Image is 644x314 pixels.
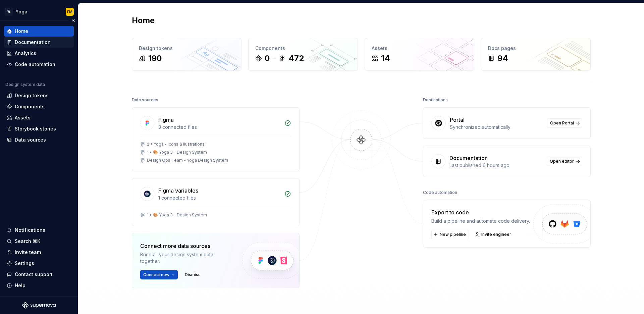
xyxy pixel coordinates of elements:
[431,208,530,216] div: Export to code
[158,195,280,201] div: 1 connected files
[4,135,74,145] a: Data sources
[132,178,300,226] a: Figma variables1 connected files1 • 🎨 Yoga 3 - Design System
[4,37,74,48] a: Documentation
[423,95,448,105] div: Destinations
[15,260,34,267] div: Settings
[132,95,158,105] div: Data sources
[265,53,270,64] div: 0
[132,15,155,26] h2: Home
[182,270,204,279] button: Dismiss
[15,227,45,233] div: Notifications
[450,116,465,124] div: Portal
[440,232,466,237] span: New pipeline
[248,38,358,71] a: Components0472
[4,247,74,258] a: Invite team
[4,112,74,123] a: Assets
[140,251,231,265] div: Bring all your design system data together.
[449,154,488,162] div: Documentation
[15,92,49,99] div: Design tokens
[158,187,198,195] div: Figma variables
[15,28,28,35] div: Home
[4,59,74,70] a: Code automation
[185,272,201,277] span: Dismiss
[423,188,457,197] div: Code automation
[473,230,514,239] a: Invite engineer
[547,118,582,128] a: Open Portal
[4,280,74,291] button: Help
[147,212,207,218] div: 1 • 🎨 Yoga 3 - Design System
[15,61,55,68] div: Code automation
[15,282,25,289] div: Help
[449,162,543,169] div: Last published 6 hours ago
[1,4,76,19] button: WYogaFM
[4,90,74,101] a: Design tokens
[4,48,74,59] a: Analytics
[15,50,36,57] div: Analytics
[4,236,74,247] button: Search ⌘K
[15,271,53,278] div: Contact support
[147,150,207,155] div: 1 • 🎨 Yoga 3 - Design System
[481,38,591,71] a: Docs pages94
[4,269,74,280] button: Contact support
[147,158,228,163] div: Design Ops Team - Yoga Design System
[550,120,574,126] span: Open Portal
[288,53,304,64] div: 472
[68,16,78,25] button: Collapse sidebar
[15,103,45,110] div: Components
[481,232,511,237] span: Invite engineer
[550,159,574,164] span: Open editor
[5,8,13,16] div: W
[255,45,351,52] div: Components
[140,242,231,250] div: Connect more data sources
[4,26,74,37] a: Home
[365,38,474,71] a: Assets14
[15,39,51,46] div: Documentation
[139,45,234,52] div: Design tokens
[132,107,300,171] a: Figma3 connected files2 • Yoga - Icons & Ilustrations1 • 🎨 Yoga 3 - Design SystemDesign Ops Team ...
[148,53,162,64] div: 190
[15,137,46,143] div: Data sources
[147,142,205,147] div: 2 • Yoga - Icons & Ilustrations
[5,82,45,87] div: Design system data
[4,123,74,134] a: Storybook stories
[431,230,469,239] button: New pipeline
[15,114,31,121] div: Assets
[15,249,41,256] div: Invite team
[15,8,28,15] div: Yoga
[4,225,74,235] button: Notifications
[547,157,582,166] a: Open editor
[372,45,467,52] div: Assets
[450,124,543,130] div: Synchronized automatically
[381,53,390,64] div: 14
[4,258,74,269] a: Settings
[431,218,530,224] div: Build a pipeline and automate code delivery.
[158,116,174,124] div: Figma
[497,53,508,64] div: 94
[22,302,56,309] svg: Supernova Logo
[143,272,169,277] span: Connect new
[132,38,241,71] a: Design tokens190
[488,45,584,52] div: Docs pages
[15,238,40,245] div: Search ⌘K
[158,124,280,130] div: 3 connected files
[4,101,74,112] a: Components
[15,125,56,132] div: Storybook stories
[140,270,178,279] button: Connect new
[67,9,72,14] div: FM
